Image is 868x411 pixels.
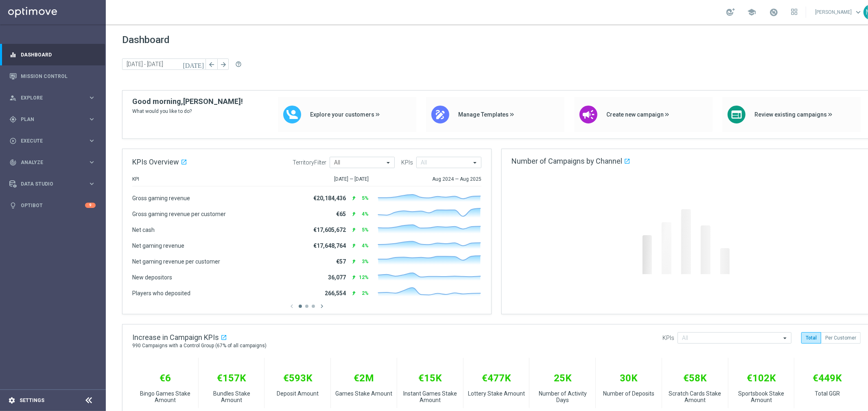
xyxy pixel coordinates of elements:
span: Execute [21,138,88,143]
div: Dashboard [9,44,96,65]
i: keyboard_arrow_right [88,115,96,123]
i: keyboard_arrow_right [88,137,96,145]
span: Plan [21,117,88,122]
span: Analyze [21,160,88,165]
i: lightbulb [9,202,17,209]
div: Execute [9,137,88,145]
i: play_circle_outline [9,137,17,145]
i: equalizer [9,51,17,58]
a: Mission Control [21,65,96,87]
span: Data Studio [21,182,88,186]
div: Mission Control [9,65,96,87]
div: Plan [9,116,88,123]
button: equalizer Dashboard [9,52,96,58]
div: Optibot [9,195,96,216]
button: Data Studio keyboard_arrow_right [9,181,96,187]
button: Mission Control [9,73,96,80]
button: play_circle_outline Execute keyboard_arrow_right [9,138,96,144]
button: person_search Explore keyboard_arrow_right [9,95,96,101]
button: gps_fixed Plan keyboard_arrow_right [9,116,96,123]
i: track_changes [9,159,17,166]
i: gps_fixed [9,116,17,123]
i: keyboard_arrow_right [88,180,96,188]
a: Settings [20,398,44,403]
button: track_changes Analyze keyboard_arrow_right [9,159,96,166]
div: 9 [85,203,96,208]
span: keyboard_arrow_down [854,8,863,17]
div: Analyze [9,159,88,166]
div: Explore [9,94,88,102]
a: [PERSON_NAME]keyboard_arrow_down [814,6,864,18]
i: settings [8,397,15,404]
span: Explore [21,95,88,100]
button: lightbulb Optibot 9 [9,202,96,209]
i: keyboard_arrow_right [88,94,96,102]
i: keyboard_arrow_right [88,158,96,166]
a: Dashboard [21,44,96,65]
a: Optibot [21,195,85,216]
i: person_search [9,94,17,102]
span: school [747,8,756,17]
div: Data Studio [9,180,88,188]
